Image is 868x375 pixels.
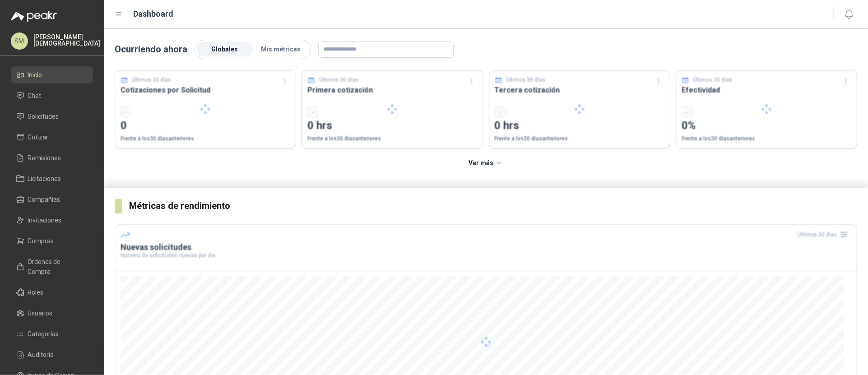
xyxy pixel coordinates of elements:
[11,253,93,280] a: Órdenes de Compra
[11,232,93,250] a: Compras
[28,350,54,360] span: Auditoria
[28,329,59,339] span: Categorías
[11,325,93,343] a: Categorías
[28,132,49,142] span: Cotizar
[11,149,93,167] a: Remisiones
[11,346,93,363] a: Auditoria
[134,8,174,20] h1: Dashboard
[11,212,93,229] a: Invitaciones
[28,174,61,184] span: Licitaciones
[464,154,508,172] button: Ver más
[11,129,93,146] a: Cotizar
[129,199,857,213] h3: Métricas de rendimiento
[28,91,42,101] span: Chat
[33,34,100,46] p: [PERSON_NAME] [DEMOGRAPHIC_DATA]
[28,257,84,277] span: Órdenes de Compra
[11,284,93,301] a: Roles
[212,46,238,53] span: Globales
[28,111,59,121] span: Solicitudes
[11,108,93,125] a: Solicitudes
[28,194,60,204] span: Compañías
[28,308,53,318] span: Usuarios
[11,87,93,104] a: Chat
[11,305,93,322] a: Usuarios
[28,236,54,246] span: Compras
[11,11,57,22] img: Logo peakr
[11,32,28,50] div: SM
[11,191,93,208] a: Compañías
[11,66,93,83] a: Inicio
[28,153,61,163] span: Remisiones
[28,215,62,225] span: Invitaciones
[115,42,187,56] p: Ocurriendo ahora
[11,170,93,187] a: Licitaciones
[28,70,42,80] span: Inicio
[28,287,44,297] span: Roles
[261,46,301,53] span: Mis métricas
